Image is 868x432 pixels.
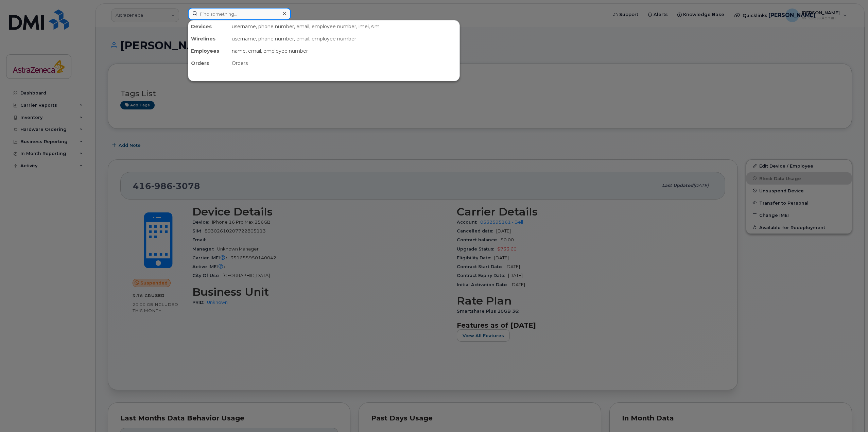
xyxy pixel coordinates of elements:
[229,57,459,69] div: Orders
[188,45,229,57] div: Employees
[188,20,229,33] div: Devices
[188,33,229,45] div: Wirelines
[229,20,459,33] div: username, phone number, email, employee number, imei, sim
[188,57,229,69] div: Orders
[229,45,459,57] div: name, email, employee number
[229,33,459,45] div: username, phone number, email, employee number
